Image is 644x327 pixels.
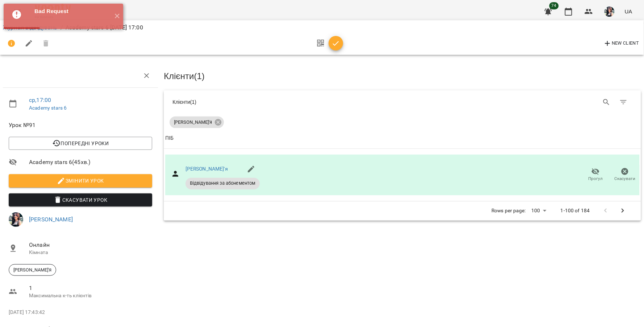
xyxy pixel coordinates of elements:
p: 1-100 of 184 [561,207,590,214]
span: [PERSON_NAME]'я [170,119,216,126]
div: Table Toolbar [164,90,641,114]
span: Онлайн [29,241,152,249]
span: Відвідування за абонементом [186,180,260,187]
span: Скасувати Урок [14,196,146,204]
a: [PERSON_NAME] [29,216,73,223]
button: Скасувати [610,165,640,185]
h3: Клієнти ( 1 ) [164,71,641,81]
button: New Client [602,38,641,49]
div: Клієнти ( 1 ) [173,98,397,106]
button: Next Page [614,202,632,220]
button: Попередні уроки [9,137,152,150]
button: UA [622,5,635,18]
p: Максимальна к-ть клієнтів [29,292,152,299]
span: Academy stars 6 ( 45 хв. ) [29,158,152,167]
p: Кімната [29,249,152,256]
a: ср , 17:00 [29,97,51,103]
span: Скасувати [615,176,636,182]
span: Змінити урок [14,176,146,185]
nav: breadcrumb [3,23,641,32]
img: bfead1ea79d979fadf21ae46c61980e3.jpg [9,212,23,227]
div: Bad Request [34,7,109,15]
span: UA [625,8,632,15]
div: ПІБ [165,134,174,143]
span: Урок №91 [9,121,152,130]
span: New Client [603,39,639,48]
span: 74 [549,2,559,9]
p: Rows per page: [492,207,526,214]
span: Прогул [589,176,603,182]
div: [PERSON_NAME]'я [170,117,224,128]
a: [PERSON_NAME]'я [186,166,228,172]
div: [PERSON_NAME]'я [9,264,56,276]
img: bfead1ea79d979fadf21ae46c61980e3.jpg [604,7,615,17]
button: Змінити урок [9,174,152,187]
span: 1 [29,284,152,293]
span: [PERSON_NAME]'я [9,267,56,273]
div: Sort [165,134,174,143]
a: Academy stars 6 [29,105,67,111]
button: Скасувати Урок [9,193,152,207]
span: ПІБ [165,134,640,143]
div: 100 [529,205,549,216]
button: Прогул [581,165,610,185]
p: [DATE] 17:43:42 [9,309,152,316]
button: Search [598,94,615,111]
button: Фільтр [615,94,632,111]
span: Попередні уроки [14,139,146,148]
